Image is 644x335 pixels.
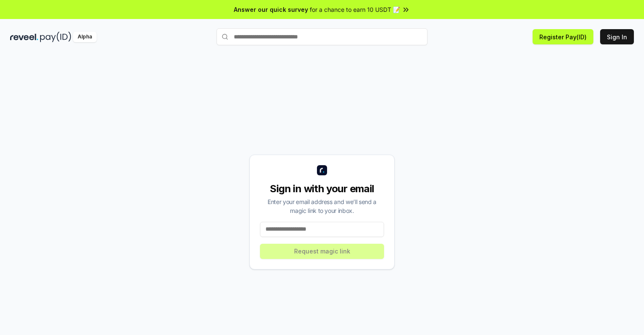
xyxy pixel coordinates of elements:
button: Register Pay(ID) [533,29,593,44]
img: logo_small [317,165,327,175]
div: Enter your email address and we’ll send a magic link to your inbox. [260,197,384,215]
div: Sign in with your email [260,182,384,196]
div: Alpha [73,32,97,42]
span: for a chance to earn 10 USDT 📝 [310,5,400,14]
button: Sign In [600,29,634,44]
span: Answer our quick survey [234,5,308,14]
img: reveel_dark [10,32,38,42]
img: pay_id [40,32,71,42]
